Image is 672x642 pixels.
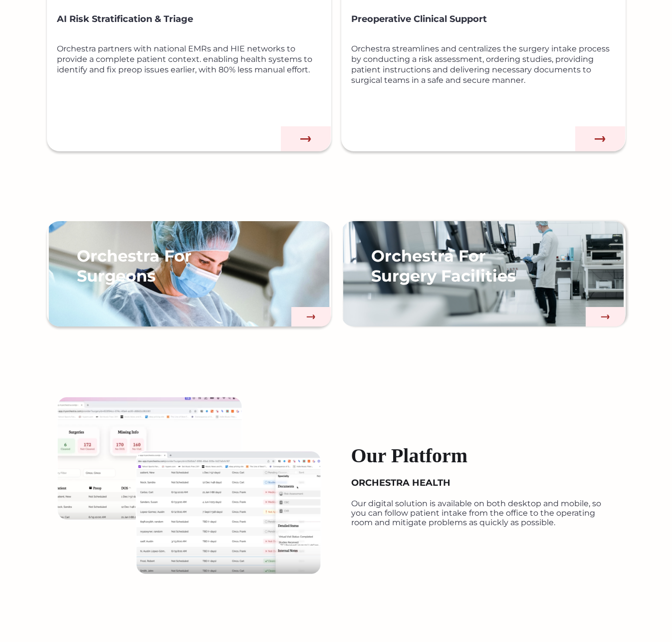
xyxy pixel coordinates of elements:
h4: Our Platform [351,444,468,468]
p: Our digital solution is available on both desktop and mobile, so you can follow patient intake fr... [351,499,616,528]
div: Orchestra partners with national EMRs and HIE networks to provide a complete patient context. ena... [57,43,331,118]
h3: AI Risk Stratification & Triage [57,7,331,30]
h3: Preoperative Clinical Support [351,7,626,30]
div: Orchestra streamlines and centralizes the surgery intake process by conducting a risk assessment,... [351,43,626,118]
h3: Orchestra For Surgery Facilities [371,246,528,286]
h3: Orchestra For Surgeons [77,246,234,286]
a: Orchestra For Surgeons [47,221,331,327]
h4: ORCHESTRA HEALTH [351,478,450,489]
a: Orchestra For Surgery Facilities [341,221,626,327]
